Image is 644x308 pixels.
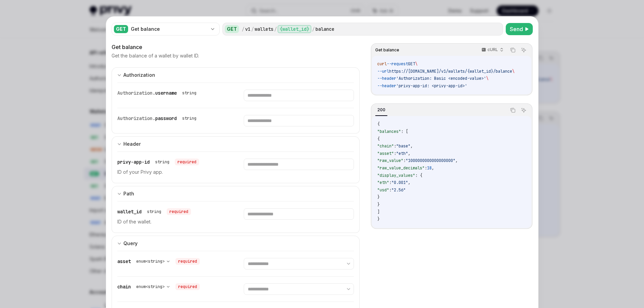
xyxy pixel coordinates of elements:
span: : [425,165,427,171]
p: cURL [487,47,498,52]
span: "base" [396,143,410,149]
span: curl [377,61,387,67]
span: "raw_value_decimals" [377,165,425,171]
span: : { [415,173,422,178]
div: string [182,90,196,96]
div: Authorization.password [117,115,199,122]
span: , [408,180,410,185]
div: required [175,258,200,265]
span: "0.001" [391,180,408,185]
div: chain [117,283,200,290]
span: wallet_id [117,209,142,215]
div: wallet_id [117,208,191,215]
span: Send [510,25,523,33]
span: "eth" [377,180,389,185]
div: / [242,26,244,32]
div: v1 [245,26,251,32]
button: GETGet balance [112,22,220,36]
div: privy-app-id [117,159,199,165]
div: Header [123,140,141,148]
span: : [394,143,396,149]
span: "raw_value" [377,158,403,163]
span: "asset" [377,151,394,156]
span: username [155,90,177,96]
span: 'privy-app-id: <privy-app-id>' [396,83,467,89]
div: asset [117,258,200,265]
span: : [403,158,406,163]
button: expand input section [112,186,360,201]
span: "1000000000000000000" [406,158,455,163]
span: privy-app-id [117,159,150,165]
span: : [394,151,396,156]
span: Authorization. [117,115,155,121]
div: 200 [375,106,387,114]
span: GET [408,61,415,67]
span: , [410,143,413,149]
span: https://[DOMAIN_NAME]/v1/wallets/{wallet_id}/balance [389,69,512,74]
div: string [147,209,161,214]
span: \ [486,76,488,81]
span: \ [415,61,418,67]
span: } [377,216,380,222]
span: { [377,121,380,127]
span: 18 [427,165,432,171]
span: asset [117,258,131,264]
span: --header [377,83,396,89]
span: : [389,180,391,185]
span: "eth" [396,151,408,156]
div: Authorization.username [117,90,199,96]
span: password [155,115,177,121]
button: Copy the contents from the code block [508,46,517,54]
div: {wallet_id} [278,25,311,33]
p: ID of your Privy app. [117,168,228,176]
span: } [377,194,380,200]
div: Query [123,239,138,247]
span: { [377,136,380,142]
div: / [251,26,254,32]
p: ID of the wallet. [117,218,228,226]
p: Get the balance of a wallet by wallet ID. [112,52,199,59]
span: "display_values" [377,173,415,178]
span: } [377,202,380,207]
div: GET [225,25,239,33]
span: , [408,151,410,156]
span: Get balance [375,47,399,53]
span: "chain" [377,143,394,149]
button: Ask AI [519,106,528,115]
div: Path [123,190,134,198]
span: Authorization. [117,90,155,96]
button: expand input section [112,67,360,82]
span: --header [377,76,396,81]
span: chain [117,284,131,290]
div: / [274,26,277,32]
span: "usd" [377,187,389,193]
div: balance [315,26,334,32]
div: GET [114,25,128,33]
button: cURL [478,44,506,56]
span: ] [377,209,380,215]
span: : [389,187,391,193]
div: / [312,26,315,32]
div: string [155,159,169,165]
span: \ [512,69,515,74]
span: , [455,158,458,163]
button: expand input section [112,136,360,151]
span: --request [387,61,408,67]
div: required [175,283,200,290]
button: Copy the contents from the code block [508,106,517,115]
span: "balances" [377,129,401,134]
button: Ask AI [519,46,528,54]
span: "2.56" [391,187,406,193]
button: Send [506,23,533,35]
span: --url [377,69,389,74]
span: , [432,165,434,171]
span: : [ [401,129,408,134]
div: required [175,159,199,165]
div: Get balance [131,26,207,32]
div: string [182,116,196,121]
div: Authorization [123,71,155,79]
button: expand input section [112,236,360,251]
span: 'Authorization: Basic <encoded-value>' [396,76,486,81]
div: wallets [255,26,273,32]
div: Get balance [112,43,360,51]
